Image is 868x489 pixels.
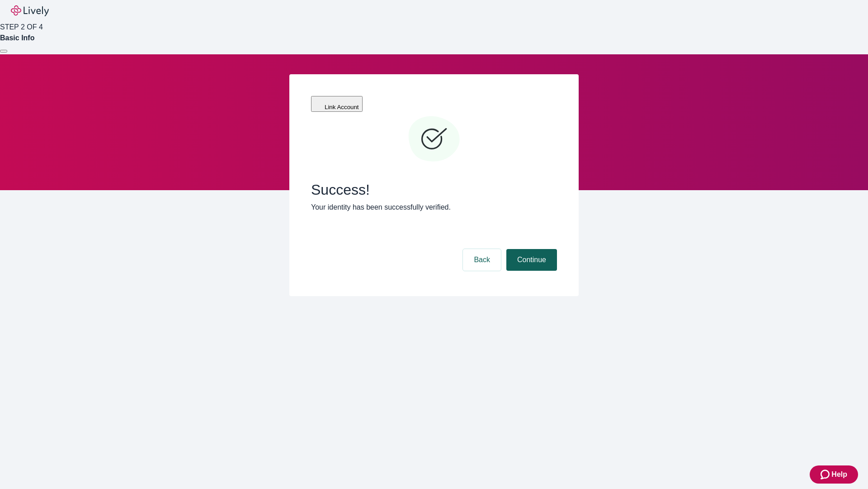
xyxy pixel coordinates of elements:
button: Zendesk support iconHelp [810,465,858,484]
button: Link Account [311,96,363,112]
svg: Checkmark icon [407,112,461,167]
span: Help [831,469,847,480]
img: Lively [11,5,49,16]
span: Success! [311,181,557,198]
button: Back [463,249,501,271]
svg: Zendesk support icon [821,469,831,480]
p: Your identity has been successfully verified. [311,202,557,213]
button: Continue [506,249,557,271]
